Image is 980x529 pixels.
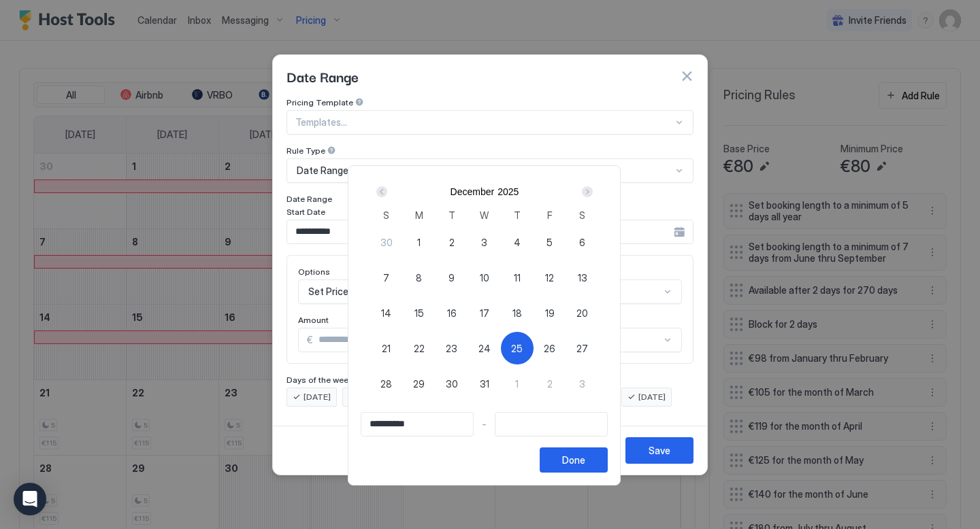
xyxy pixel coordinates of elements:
button: 2025 [497,186,519,197]
span: 2 [547,377,553,391]
span: 1 [515,377,519,391]
span: T [514,208,521,222]
span: 1 [417,235,421,250]
button: 6 [566,226,599,258]
div: Done [562,453,585,467]
button: 2 [534,367,566,400]
button: 1 [501,367,534,400]
span: 8 [416,271,422,285]
button: 2 [436,226,468,258]
button: 24 [468,332,501,364]
span: 6 [579,235,585,250]
span: 31 [480,377,489,391]
span: 11 [514,271,521,285]
span: 5 [546,235,553,250]
button: 19 [534,296,566,329]
span: 3 [481,235,487,250]
span: 14 [381,306,391,320]
button: Prev [374,184,392,200]
span: 30 [446,377,458,391]
span: 17 [480,306,489,320]
button: 13 [566,261,599,294]
input: Input Field [495,413,607,436]
span: 13 [578,271,587,285]
span: 20 [576,306,588,320]
button: 7 [370,261,403,294]
button: 28 [370,367,403,400]
span: 16 [447,306,457,320]
button: 1 [403,226,436,258]
span: 21 [382,341,391,356]
button: December [451,186,495,197]
button: 30 [436,367,468,400]
span: 27 [576,341,588,356]
button: 15 [403,296,436,329]
button: 14 [370,296,403,329]
button: 3 [566,367,599,400]
button: 21 [370,332,403,364]
span: 28 [380,377,392,391]
span: W [480,208,489,222]
button: 23 [436,332,468,364]
span: 12 [545,271,554,285]
span: 22 [414,341,425,356]
span: 29 [413,377,425,391]
button: 11 [501,261,534,294]
button: 31 [468,367,501,400]
button: 16 [436,296,468,329]
button: 30 [370,226,403,258]
span: 26 [544,341,555,356]
button: 8 [403,261,436,294]
button: 27 [566,332,599,364]
button: 9 [436,261,468,294]
span: 30 [380,235,393,250]
span: M [415,208,423,222]
span: 7 [383,271,389,285]
button: 3 [468,226,501,258]
span: - [482,418,487,430]
button: Next [577,184,595,200]
div: Open Intercom Messenger [14,483,46,515]
span: 15 [414,306,424,320]
button: 20 [566,296,599,329]
button: 29 [403,367,436,400]
span: 18 [512,306,522,320]
input: Input Field [361,413,473,436]
button: 12 [534,261,566,294]
span: 9 [448,271,455,285]
button: 26 [534,332,566,364]
button: 25 [501,332,534,364]
button: 10 [468,261,501,294]
span: F [547,208,553,222]
span: 25 [511,341,523,356]
span: S [579,208,585,222]
span: 24 [478,341,491,356]
span: 19 [545,306,555,320]
button: 17 [468,296,501,329]
button: 18 [501,296,534,329]
span: 10 [480,271,489,285]
span: 4 [514,235,521,250]
span: 23 [446,341,457,356]
button: 5 [534,226,566,258]
button: 22 [403,332,436,364]
span: T [448,208,455,222]
span: S [383,208,389,222]
span: 2 [449,235,455,250]
button: 4 [501,226,534,258]
span: 3 [579,377,585,391]
button: Done [540,447,608,473]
